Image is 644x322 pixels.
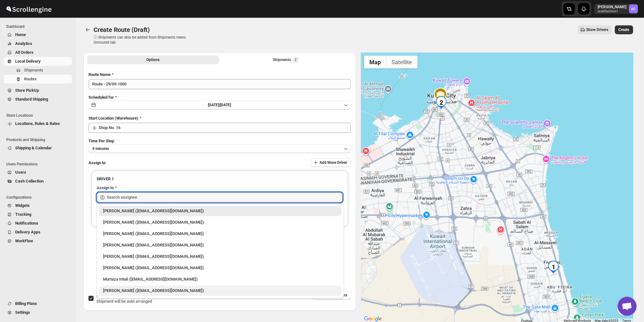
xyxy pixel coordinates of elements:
[4,308,72,317] button: Settings
[15,170,26,175] span: Users
[15,97,48,102] span: Standard Shipping
[15,121,60,126] span: Locations, Rules & Rates
[4,237,72,245] button: WorkFlow
[4,144,72,152] button: Shipping & Calendar
[547,261,560,273] div: 1
[15,301,37,306] span: Billing Plans
[586,27,608,32] span: Show Drivers
[107,192,343,202] input: Search assignee
[88,72,111,77] span: Route Name
[5,1,52,17] img: ScrollEngine
[96,299,152,304] span: Shipment will be auto arranged
[208,103,220,107] span: [DATE] |
[97,250,344,262] li: Manan Miyaji (miyaji5253@gmail.com)
[6,162,73,167] span: Users Permissions
[97,284,344,296] li: Nagendra Reddy (fnsalonsecretary@gmail.com)
[4,177,72,186] button: Cash Collection
[15,310,30,315] span: Settings
[220,103,231,107] span: [DATE]
[24,77,37,81] span: Routes
[598,9,626,13] p: arabfashion1
[6,24,73,29] span: Dashboard
[83,66,356,276] div: All Route Options
[103,231,337,237] div: [PERSON_NAME] ([EMAIL_ADDRESS][DOMAIN_NAME])
[88,160,106,165] span: Assign to
[435,96,447,109] div: 2
[15,230,40,234] span: Delivery Apps
[83,25,92,34] button: Routes
[311,158,351,167] button: Add More Driver
[103,242,337,248] div: [PERSON_NAME] ([EMAIL_ADDRESS][DOMAIN_NAME])
[94,35,193,45] p: ⓘ Shipments can also be added from Shipments menu Unrouted tab
[96,293,118,297] span: AI Optimize
[598,4,626,9] p: [PERSON_NAME]
[629,4,638,13] span: Abizer Chikhly
[103,253,337,260] div: [PERSON_NAME] ([EMAIL_ADDRESS][DOMAIN_NAME])
[15,238,33,243] span: WorkFlow
[88,79,351,89] input: Eg: Bengaluru Route
[4,201,72,210] button: Widgets
[4,30,72,39] button: Home
[4,119,72,128] button: Locations, Rules & Rates
[103,208,337,214] div: [PERSON_NAME] ([EMAIL_ADDRESS][DOMAIN_NAME])
[15,179,44,183] span: Cash Collection
[103,276,337,282] div: Murtaza Intali ([EMAIL_ADDRESS][DOMAIN_NAME])
[4,210,72,219] button: Tracking
[103,288,337,294] div: [PERSON_NAME] ([EMAIL_ADDRESS][DOMAIN_NAME])
[15,203,30,208] span: Widgets
[88,139,114,143] span: Time Per Stop
[4,48,72,57] button: All Orders
[97,227,344,239] li: Murtaza Bhai Sagwara (murtazarata786@gmail.com)
[273,57,299,63] div: Shipments
[103,219,337,226] div: [PERSON_NAME] ([EMAIL_ADDRESS][DOMAIN_NAME])
[631,7,635,11] text: AC
[4,66,72,75] button: Shipments
[97,176,343,182] h3: DRIVER 1
[97,206,344,216] li: Abizer Chikhly (abizertc@gmail.com)
[94,26,150,34] span: Create Route (Draft)
[295,57,297,62] span: 2
[97,262,344,273] li: Anil Trivedi (siddhu37.trivedi@gmail.com)
[97,216,344,227] li: Aziz Taher (azizchikhly53@gmail.com)
[103,265,337,271] div: [PERSON_NAME] ([EMAIL_ADDRESS][DOMAIN_NAME])
[15,32,26,37] span: Home
[15,88,39,93] span: Store PickUp
[97,239,344,250] li: Ali Hussain (alihita52@gmail.com)
[88,101,351,109] button: [DATE]|[DATE]
[6,137,73,142] span: Products and Shipping
[146,57,160,62] span: Options
[364,56,386,68] button: Show street map
[617,303,630,315] button: Map camera controls
[6,113,73,118] span: Store Locations
[15,221,38,226] span: Notifications
[15,59,41,64] span: Local Delivery
[99,123,351,133] input: Search location
[4,168,72,177] button: Users
[88,116,138,121] span: Start Location (Warehouse)
[88,95,114,100] span: Scheduled for
[319,160,347,165] span: Add More Driver
[615,25,633,34] button: Create
[618,27,629,32] span: Create
[15,50,33,55] span: All Orders
[4,228,72,237] button: Delivery Apps
[6,195,73,200] span: Configurations
[15,212,31,217] span: Tracking
[4,75,72,84] button: Routes
[220,55,352,64] button: Selected Shipments
[577,25,612,34] button: Show Drivers
[4,39,72,48] button: Analytics
[87,55,219,64] button: All Route Options
[97,185,114,191] div: Assign to
[15,146,52,150] span: Shipping & Calendar
[617,297,636,316] div: Open chat
[24,68,43,72] span: Shipments
[4,299,72,308] button: Billing Plans
[4,219,72,228] button: Notifications
[92,146,109,151] span: 4 minutes
[15,41,32,46] span: Analytics
[594,4,638,14] button: User menu
[386,56,417,68] button: Show satellite imagery
[88,144,351,153] button: 4 minutes
[97,273,344,284] li: Murtaza Intali (intaliwalamurtaza@gmail.com)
